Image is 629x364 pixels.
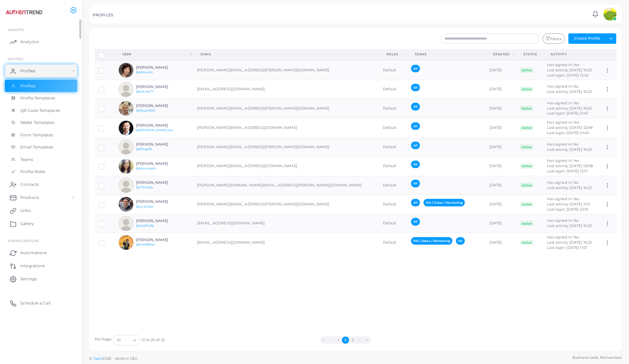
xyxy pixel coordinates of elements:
span: Settings [20,276,37,282]
span: Last login: [DATE] 21:47 [547,111,588,115]
span: Last activity: [DATE] 16:23 [547,147,592,152]
span: Integrations [20,263,45,269]
div: User [122,52,189,57]
a: Profiles [5,80,77,92]
h6: [PERSON_NAME] [136,65,184,70]
a: @ktknty77 [136,90,154,93]
span: Has signed in: Yes [547,235,579,239]
a: Automations [5,246,77,259]
span: Last activity: [DATE] 16:23 [547,68,592,72]
span: Email Templates [20,144,53,150]
a: avatar [601,8,618,21]
a: Profile Roles [5,165,77,178]
span: Contacts [20,182,39,187]
a: @20iqzi9t [136,147,152,151]
span: Configurations [8,239,39,243]
img: avatar [603,8,617,21]
span: All [411,103,420,110]
span: Business cards. Reinvented. [572,355,622,360]
ul: Pagination [165,337,526,344]
h6: [PERSON_NAME] [136,199,184,204]
td: [DATE] [486,233,516,252]
h6: [PERSON_NAME] [136,219,184,223]
span: All [411,199,420,206]
span: All [411,180,420,187]
button: Go to previous page [327,337,335,344]
span: Active [520,182,534,188]
span: Profile Roles [20,169,45,175]
td: Default [379,60,407,80]
span: INSIGHTS [8,28,24,32]
a: Teams [5,153,77,166]
span: Last login: [DATE] 11:01 [547,245,587,250]
td: Default [379,80,407,99]
span: Last activity: [DATE] 16:23 [547,240,592,245]
a: @zcq9tu0p [136,224,154,227]
span: Automations [20,250,47,256]
a: @h4n89fwz [136,243,155,246]
span: Schedule a Call [20,300,50,306]
a: Tapni [93,356,103,361]
div: Email [201,52,372,57]
td: [DATE] [486,60,516,80]
a: Links [5,204,77,217]
td: [DATE] [486,118,516,138]
img: avatar [119,216,133,231]
h6: [PERSON_NAME] [136,123,184,128]
span: ENTITIES [8,57,23,61]
a: @[PERSON_NAME].sun [136,128,173,132]
td: [DATE] [486,156,516,176]
td: Default [379,156,407,176]
span: All [456,237,465,245]
span: Last activity: [DATE] 16:23 [547,89,592,94]
a: Products [5,191,77,204]
span: All [411,161,420,168]
span: Active [520,202,534,207]
span: Has signed in: Yes [547,158,579,163]
button: Go to page 1 [335,337,342,344]
td: [DATE] [486,214,516,233]
span: Last activity: [DATE] 16:23 [547,185,592,190]
span: Profiles [20,83,35,89]
span: Active [520,87,534,92]
th: Action [601,49,617,60]
a: Gallery [5,217,77,230]
a: Email Templates [5,141,77,153]
a: Schedule a Call [5,297,77,310]
td: [EMAIL_ADDRESS][DOMAIN_NAME] [193,214,379,233]
span: Wallet Templates [20,120,54,126]
th: Row-selection [95,49,115,60]
td: Default [379,138,407,156]
div: Teams [415,52,479,57]
a: Analytics [5,35,77,48]
img: avatar [119,63,133,78]
td: [PERSON_NAME][EMAIL_ADDRESS][PERSON_NAME][DOMAIN_NAME] [193,138,379,156]
a: Profile Templates [5,92,77,104]
span: All [411,84,420,91]
span: Last activity: [DATE] 22:49 [547,125,593,130]
span: Links [20,208,31,214]
div: Search for option [113,335,140,345]
span: All [411,142,420,149]
td: Default [379,214,407,233]
a: QR Code Templates [5,104,77,117]
a: @lbspm8x9 [136,109,155,112]
td: [DATE] [486,138,516,156]
span: Active [520,145,534,150]
td: [PERSON_NAME][EMAIL_ADDRESS][DOMAIN_NAME] [193,118,379,138]
span: Has signed in: No [547,142,579,147]
span: Last login: [DATE] 12:17 [547,169,587,173]
span: PM / Sales / Marketing [423,199,465,206]
span: Form Templates [20,132,53,138]
span: Active [520,221,534,226]
img: avatar [119,159,133,174]
td: Default [379,195,407,214]
a: @sharonyeh [136,166,156,170]
span: Last login: [DATE] 04:41 [547,130,589,135]
td: [DATE] [486,99,516,118]
a: Form Templates [5,129,77,141]
span: Active [520,164,534,169]
h6: [PERSON_NAME] [136,238,184,242]
span: Teams [20,157,33,163]
td: Default [379,176,407,195]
